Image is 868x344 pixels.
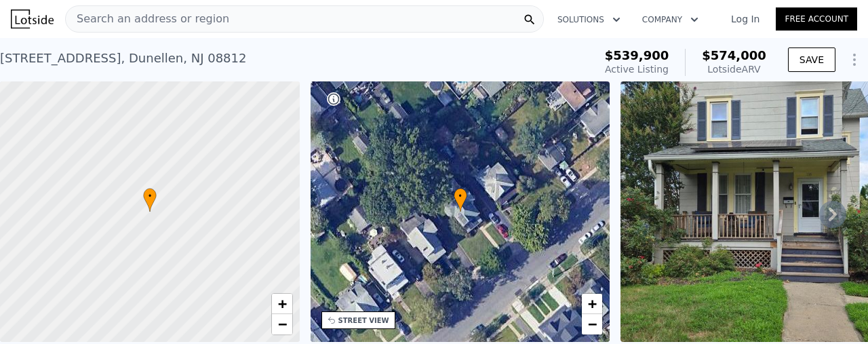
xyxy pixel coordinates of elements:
[582,314,602,335] a: Zoom out
[715,12,776,26] a: Log In
[11,9,54,28] img: Lotside
[702,48,766,62] span: $574,000
[547,7,631,32] button: Solutions
[605,64,669,75] span: Active Listing
[143,188,157,212] div: •
[454,188,467,212] div: •
[788,47,835,72] button: SAVE
[272,294,292,314] a: Zoom in
[605,48,669,62] span: $539,900
[776,7,857,31] a: Free Account
[702,62,766,76] div: Lotside ARV
[631,7,709,32] button: Company
[338,316,389,326] div: STREET VIEW
[582,294,602,314] a: Zoom in
[277,295,286,312] span: +
[277,316,286,332] span: −
[588,316,597,332] span: −
[143,190,157,202] span: •
[454,190,467,202] span: •
[841,46,868,73] button: Show Options
[272,314,292,335] a: Zoom out
[588,295,597,312] span: +
[66,11,229,27] span: Search an address or region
